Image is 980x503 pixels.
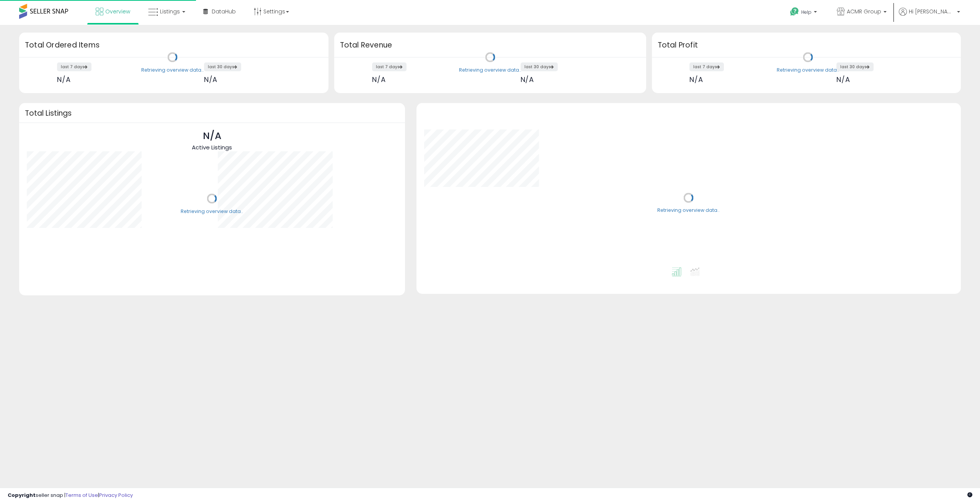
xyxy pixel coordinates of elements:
[459,67,521,74] div: Retrieving overview data..
[899,8,960,25] a: Hi [PERSON_NAME]
[657,207,720,214] div: Retrieving overview data..
[790,7,799,16] i: Get Help
[847,8,881,15] span: ACMR Group
[909,8,955,15] span: Hi [PERSON_NAME]
[160,8,180,15] span: Listings
[181,208,243,215] div: Retrieving overview data..
[784,1,825,25] a: Help
[141,67,204,74] div: Retrieving overview data..
[105,8,130,15] span: Overview
[801,9,812,15] span: Help
[777,67,839,74] div: Retrieving overview data..
[212,8,236,15] span: DataHub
